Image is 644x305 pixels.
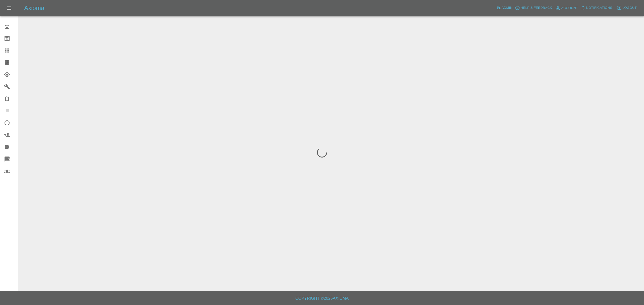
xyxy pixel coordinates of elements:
a: Account [553,4,579,12]
h6: Copyright © 2025 Axioma [4,295,640,302]
span: Account [561,5,578,11]
span: Notifications [586,5,612,11]
button: Open drawer [3,2,15,14]
span: Logout [622,5,637,11]
span: Admin [502,5,513,11]
h5: Axioma [24,4,44,12]
span: Help & Feedback [520,5,552,11]
button: Logout [616,4,638,12]
button: Notifications [579,4,614,12]
a: Admin [495,4,514,12]
button: Help & Feedback [514,4,553,12]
